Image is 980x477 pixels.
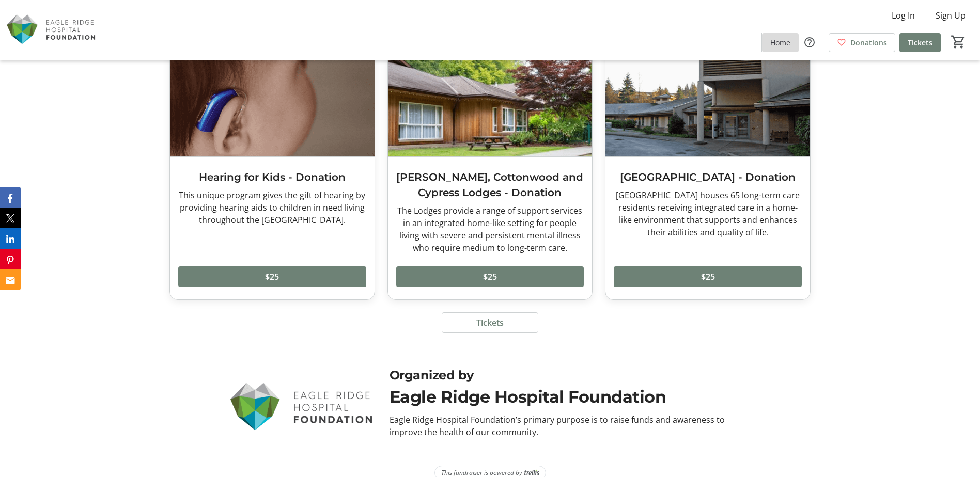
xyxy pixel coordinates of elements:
[799,32,820,53] button: Help
[949,33,968,51] button: Cart
[899,33,941,52] a: Tickets
[265,271,279,283] span: $25
[770,37,790,48] span: Home
[178,189,366,226] div: This unique program gives the gift of hearing by providing hearing aids to children in need livin...
[883,7,923,24] button: Log In
[614,189,802,239] div: [GEOGRAPHIC_DATA] houses 65 long-term care residents receiving integrated care in a home-like env...
[762,33,799,52] a: Home
[178,266,366,287] button: $25
[701,271,715,283] span: $25
[605,41,810,156] img: Eagle Ridge Manor - Donation
[614,169,802,185] h3: [GEOGRAPHIC_DATA] - Donation
[614,266,802,287] button: $25
[936,9,966,22] span: Sign Up
[229,366,377,449] img: Eagle Ridge Hospital Foundation logo
[6,4,98,56] img: Eagle Ridge Hospital Foundation's Logo
[388,41,593,156] img: Connelly, Cottonwood and Cypress Lodges - Donation
[524,469,539,476] img: Trellis Logo
[396,169,584,200] h3: [PERSON_NAME], Cottonwood and Cypress Lodges - Donation
[396,204,584,254] div: The Lodges provide a range of support services in an integrated home-like setting for people livi...
[476,316,504,329] span: Tickets
[850,37,887,48] span: Donations
[170,41,375,156] img: Hearing for Kids - Donation
[927,7,974,24] button: Sign Up
[390,414,751,438] div: Eagle Ridge Hospital Foundation’s primary purpose is to raise funds and awareness to improve the ...
[396,266,584,287] button: $25
[390,366,751,385] div: Organized by
[483,271,497,283] span: $25
[390,385,751,409] div: Eagle Ridge Hospital Foundation
[829,33,895,52] a: Donations
[178,169,366,185] h3: Hearing for Kids - Donation
[892,9,915,22] span: Log In
[908,37,932,48] span: Tickets
[442,312,538,333] button: Tickets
